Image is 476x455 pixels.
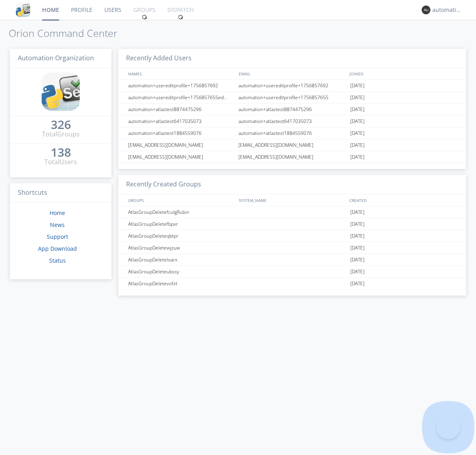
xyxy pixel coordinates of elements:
[126,278,236,289] div: AtlasGroupDeletevofzt
[126,230,236,242] div: AtlasGroupDeleteqbtpr
[51,148,71,156] div: 138
[126,92,236,103] div: automation+usereditprofile+1756857655editedautomation+usereditprofile+1756857655
[237,194,347,206] div: SYSTEM_NAME
[126,115,236,127] div: automation+atlastest6417035073
[118,206,466,218] a: AtlasGroupDeletefculgRubin[DATE]
[347,194,459,206] div: CREATED
[126,68,235,79] div: NAMES
[436,415,460,439] iframe: Toggle Customer Support
[350,242,365,254] span: [DATE]
[126,151,236,163] div: [EMAIL_ADDRESS][DOMAIN_NAME]
[44,157,77,167] div: Total Users
[47,233,68,240] a: Support
[142,14,147,20] img: spin.svg
[118,266,466,278] a: AtlasGroupDeleteubssy[DATE]
[422,6,430,14] img: 373638.png
[118,104,466,115] a: automation+atlastest8874475296automation+atlastest8874475296[DATE]
[236,115,348,127] div: automation+atlastest6417035073
[350,139,365,151] span: [DATE]
[118,49,466,68] h3: Recently Added Users
[118,242,466,254] a: AtlasGroupDeletewjzuw[DATE]
[350,230,365,242] span: [DATE]
[49,257,66,264] a: Status
[118,175,466,194] h3: Recently Created Groups
[118,115,466,127] a: automation+atlastest6417035073automation+atlastest6417035073[DATE]
[126,104,236,115] div: automation+atlastest8874475296
[236,139,348,151] div: [EMAIL_ADDRESS][DOMAIN_NAME]
[236,104,348,115] div: automation+atlastest8874475296
[178,14,183,20] img: spin.svg
[350,266,365,278] span: [DATE]
[126,80,236,91] div: automation+usereditprofile+1756857692
[350,115,365,127] span: [DATE]
[50,221,65,228] a: News
[42,73,80,111] img: cddb5a64eb264b2086981ab96f4c1ba7
[42,130,80,139] div: Total Groups
[236,127,348,139] div: automation+atlastest1884559076
[432,6,462,14] div: automation+atlas0011
[118,127,466,139] a: automation+atlastest1884559076automation+atlastest1884559076[DATE]
[38,245,77,252] a: App Download
[118,151,466,163] a: [EMAIL_ADDRESS][DOMAIN_NAME][EMAIL_ADDRESS][DOMAIN_NAME][DATE]
[126,254,236,265] div: AtlasGroupDeleteloarx
[350,127,365,139] span: [DATE]
[350,278,365,290] span: [DATE]
[51,121,71,129] div: 326
[126,266,236,277] div: AtlasGroupDeleteubssy
[350,104,365,115] span: [DATE]
[118,278,466,290] a: AtlasGroupDeletevofzt[DATE]
[237,68,347,79] div: EMAIL
[350,206,365,218] span: [DATE]
[16,3,30,17] img: cddb5a64eb264b2086981ab96f4c1ba7
[118,230,466,242] a: AtlasGroupDeleteqbtpr[DATE]
[126,218,236,230] div: AtlasGroupDeletefbpxr
[347,68,459,79] div: JOINED
[126,139,236,151] div: [EMAIL_ADDRESS][DOMAIN_NAME]
[236,151,348,163] div: [EMAIL_ADDRESS][DOMAIN_NAME]
[350,92,365,104] span: [DATE]
[126,242,236,253] div: AtlasGroupDeletewjzuw
[18,54,94,62] span: Automation Organization
[126,194,235,206] div: GROUPS
[236,92,348,103] div: automation+usereditprofile+1756857655
[350,218,365,230] span: [DATE]
[118,80,466,92] a: automation+usereditprofile+1756857692automation+usereditprofile+1756857692[DATE]
[50,209,65,217] a: Home
[350,80,365,92] span: [DATE]
[51,148,71,157] a: 138
[126,127,236,139] div: automation+atlastest1884559076
[118,254,466,266] a: AtlasGroupDeleteloarx[DATE]
[126,206,236,218] div: AtlasGroupDeletefculgRubin
[350,151,365,163] span: [DATE]
[118,92,466,104] a: automation+usereditprofile+1756857655editedautomation+usereditprofile+1756857655automation+usered...
[10,183,111,203] h3: Shortcuts
[118,139,466,151] a: [EMAIL_ADDRESS][DOMAIN_NAME][EMAIL_ADDRESS][DOMAIN_NAME][DATE]
[236,80,348,91] div: automation+usereditprofile+1756857692
[118,218,466,230] a: AtlasGroupDeletefbpxr[DATE]
[51,121,71,130] a: 326
[350,254,365,266] span: [DATE]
